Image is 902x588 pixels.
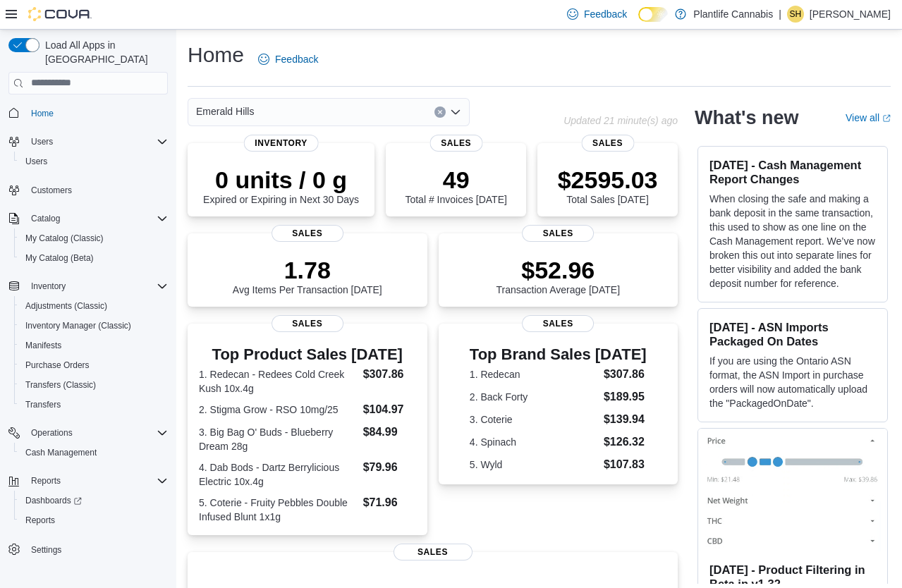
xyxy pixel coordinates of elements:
a: My Catalog (Classic) [20,230,109,247]
p: 1.78 [233,256,382,284]
button: Inventory Manager (Classic) [14,316,173,336]
span: Home [25,104,168,122]
span: Customers [25,181,168,199]
span: Transfers [25,399,61,410]
span: Cash Management [25,447,97,458]
span: Transfers (Classic) [25,379,96,391]
dd: $79.96 [363,459,416,476]
button: Cash Management [14,443,173,463]
button: My Catalog (Classic) [14,228,173,248]
span: Inventory [243,135,319,152]
span: Settings [25,540,168,558]
button: Settings [3,539,173,559]
a: Adjustments (Classic) [20,298,113,314]
span: My Catalog (Classic) [25,233,104,244]
button: Operations [3,423,173,443]
button: Operations [25,424,78,441]
button: Transfers [14,395,173,415]
span: My Catalog (Beta) [25,252,94,264]
span: Sales [522,225,594,242]
a: Reports [20,512,61,529]
span: Load All Apps in [GEOGRAPHIC_DATA] [39,38,168,66]
span: Manifests [25,340,61,351]
div: Expired or Expiring in Next 30 Days [203,166,359,205]
span: Purchase Orders [25,360,90,371]
a: Purchase Orders [20,357,95,374]
dt: 5. Coterie - Fruity Pebbles Double Infused Blunt 1x1g [199,496,358,524]
button: Purchase Orders [14,355,173,375]
span: Cash Management [20,444,168,461]
span: Dashboards [25,495,82,506]
span: Adjustments (Classic) [25,300,107,312]
h3: Top Brand Sales [DATE] [470,346,647,363]
input: Dark Mode [638,7,668,22]
h2: What's new [695,106,798,129]
button: Users [14,152,173,171]
span: Sales [394,544,473,561]
p: Plantlife Cannabis [693,6,773,23]
span: Sales [272,225,343,242]
h3: [DATE] - Cash Management Report Changes [709,158,876,186]
p: [PERSON_NAME] [810,6,891,23]
h3: Top Product Sales [DATE] [199,346,416,363]
button: Manifests [14,336,173,355]
a: Settings [25,541,67,558]
span: Customers [31,185,72,196]
span: Inventory Manager (Classic) [20,317,168,334]
span: Adjustments (Classic) [20,298,168,314]
a: Transfers [20,396,66,413]
dd: $126.32 [604,434,647,451]
span: Transfers (Classic) [20,376,168,393]
span: Sales [581,135,634,152]
button: Catalog [3,209,173,228]
span: My Catalog (Beta) [20,250,168,267]
span: Emerald Hills [196,103,254,120]
div: Total Sales [DATE] [558,166,658,205]
a: Dashboards [20,492,87,509]
p: When closing the safe and making a bank deposit in the same transaction, this used to show as one... [709,192,876,290]
div: Avg Items Per Transaction [DATE] [233,256,382,295]
span: Reports [20,512,168,529]
h1: Home [188,41,244,69]
button: Users [3,132,173,152]
span: Sales [522,315,594,332]
dt: 4. Spinach [470,435,598,449]
dd: $139.94 [604,411,647,428]
button: Customers [3,180,173,200]
span: Home [31,108,54,119]
p: 0 units / 0 g [203,166,359,194]
p: $52.96 [496,256,620,284]
button: Reports [25,472,66,489]
a: Cash Management [20,444,102,461]
a: View allExternal link [846,112,891,123]
a: Inventory Manager (Classic) [20,317,137,334]
a: My Catalog (Beta) [20,250,99,267]
span: Inventory Manager (Classic) [25,320,131,331]
span: My Catalog (Classic) [20,230,168,247]
button: Adjustments (Classic) [14,296,173,316]
button: Home [3,103,173,123]
a: Manifests [20,337,67,354]
span: Inventory [25,278,168,295]
button: Open list of options [450,106,461,118]
span: Settings [31,544,61,556]
svg: External link [882,114,891,123]
dt: 4. Dab Bods - Dartz Berrylicious Electric 10x.4g [199,460,358,489]
dt: 2. Stigma Grow - RSO 10mg/25 [199,403,358,417]
button: Transfers (Classic) [14,375,173,395]
img: Cova [28,7,92,21]
dt: 3. Big Bag O' Buds - Blueberry Dream 28g [199,425,358,453]
span: Users [25,156,47,167]
div: Saidie Hamilton [787,6,804,23]
span: Catalog [25,210,168,227]
dt: 1. Redecan [470,367,598,381]
a: Feedback [252,45,324,73]
span: Sales [272,315,343,332]
span: SH [790,6,802,23]
a: Transfers (Classic) [20,376,102,393]
span: Dark Mode [638,22,639,23]
button: My Catalog (Beta) [14,248,173,268]
span: Manifests [20,337,168,354]
span: Feedback [584,7,627,21]
a: Users [20,153,53,170]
